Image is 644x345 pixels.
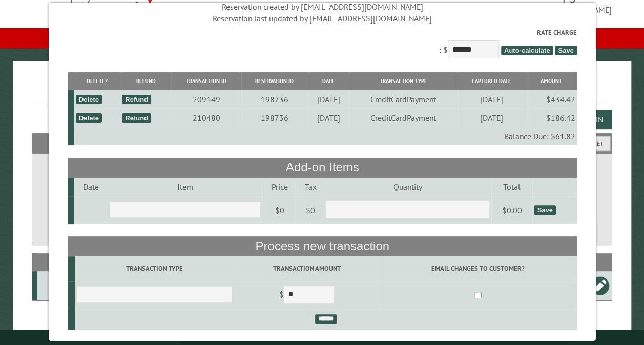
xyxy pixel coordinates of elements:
td: Tax [297,178,323,196]
label: Email changes to customer? [381,264,575,273]
th: Refund [120,72,171,90]
label: Transaction Amount [236,264,378,273]
span: Auto-calculate [501,46,553,55]
th: Date [307,72,349,90]
th: Transaction ID [171,72,241,90]
div: Reservation last updated by [EMAIL_ADDRESS][DOMAIN_NAME] [68,13,576,24]
div: Refund [122,95,151,104]
td: CreditCardPayment [349,109,457,127]
td: Item [108,178,262,196]
td: [DATE] [307,90,349,109]
td: $0.00 [491,196,532,225]
td: 210480 [171,109,241,127]
th: Captured Date [457,72,525,90]
td: Quantity [323,178,491,196]
td: 198736 [241,109,307,127]
td: [DATE] [457,90,525,109]
td: [DATE] [307,109,349,127]
th: Delete? [74,72,120,90]
td: $434.42 [525,90,576,109]
div: Delete [75,95,101,104]
div: : $ [68,28,576,61]
th: Reservation ID [241,72,307,90]
td: $ [234,281,379,310]
h1: Reservations [32,77,612,105]
h2: Filters [32,133,612,153]
th: Amount [525,72,576,90]
th: Process new transaction [68,236,576,256]
div: Save [534,205,555,215]
th: Add-on Items [68,158,576,177]
td: $0 [262,196,297,225]
td: 209149 [171,90,241,109]
td: Date [73,178,107,196]
td: Total [491,178,532,196]
th: Transaction Type [349,72,457,90]
th: Site [37,253,72,271]
label: Transaction Type [76,264,232,273]
td: CreditCardPayment [349,90,457,109]
td: [DATE] [457,109,525,127]
td: $186.42 [525,109,576,127]
div: Refund [122,113,151,123]
div: C2 [41,281,70,291]
div: Reservation created by [EMAIL_ADDRESS][DOMAIN_NAME] [68,1,576,12]
div: Delete [75,113,101,123]
label: Rate Charge [68,28,576,37]
td: 198736 [241,90,307,109]
td: $0 [297,196,323,225]
span: Save [555,46,576,55]
td: Price [262,178,297,196]
td: Balance Due: $61.82 [74,127,576,145]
